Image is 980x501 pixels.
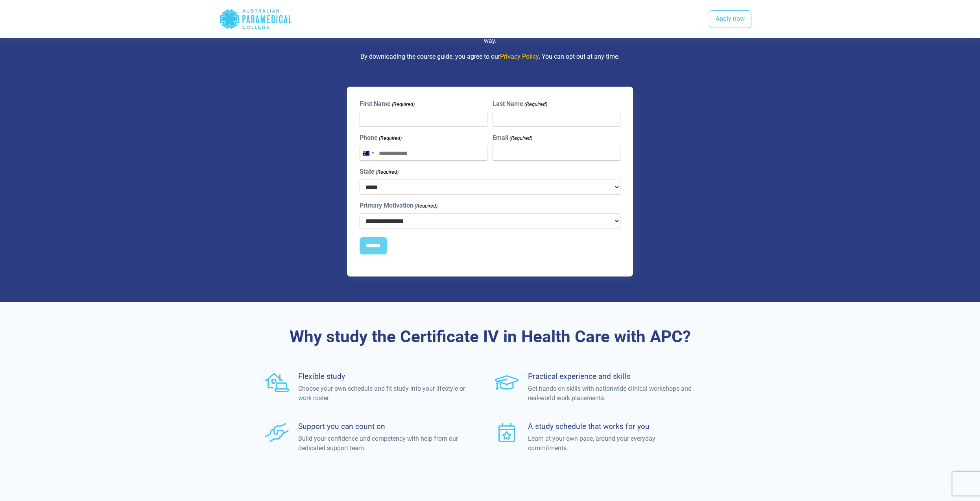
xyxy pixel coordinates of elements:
[360,133,402,143] label: Phone
[528,422,696,431] h4: A study schedule that works for you
[709,10,751,28] a: Apply now
[360,99,415,109] label: First Name
[524,100,548,108] span: (Required)
[260,52,720,61] p: By downloading the course guide, you agree to our . You can opt-out at any time.
[298,434,466,453] p: Build your confidence and competency with help from our dedicated support team.
[509,134,533,142] span: (Required)
[360,167,399,176] label: State
[500,53,539,60] a: Privacy Policy
[260,327,720,347] h3: Why study the Certificate IV in Health Care with APC?
[493,133,532,143] label: Email
[298,384,466,403] p: Choose your own schedule and fit study into your lifestyle or work roster
[414,202,437,210] span: (Required)
[220,6,292,32] div: Australian Paramedical College
[493,99,547,109] label: Last Name
[391,100,415,108] span: (Required)
[528,372,696,381] h4: Practical experience and skills
[528,434,696,453] p: Learn at your own pace, around your everyday commitments.
[298,422,466,431] h4: Support you can count on
[378,134,402,142] span: (Required)
[298,372,466,381] h4: Flexible study
[528,384,696,403] p: Get hands-on skills with nationwide clinical workshops and real-world work placements.
[375,168,399,176] span: (Required)
[360,201,437,210] label: Primary Motivation
[360,146,376,160] button: Selected country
